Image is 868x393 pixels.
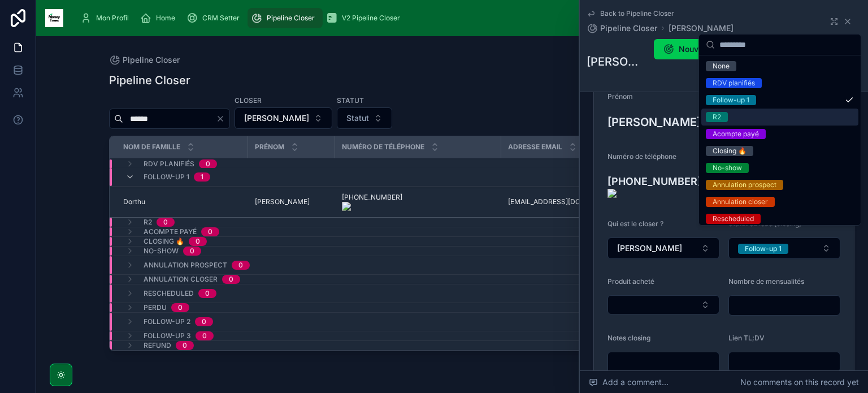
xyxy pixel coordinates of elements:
div: 0 [206,159,210,169]
a: Mon Profil [77,8,137,28]
a: Dorthu [123,197,241,206]
span: [PERSON_NAME] [244,113,309,124]
div: None [713,61,730,71]
div: Annulation closer [713,197,768,207]
span: Numéro de téléphone [607,152,676,161]
span: Annulation prospect [144,261,227,270]
span: [PERSON_NAME] [617,243,682,254]
img: App logo [45,9,63,27]
span: CRM Setter [202,14,240,23]
span: Numéro de téléphone [342,142,424,152]
img: actions-icon.png [607,189,719,198]
span: Nouvelle tâche [679,44,735,55]
div: scrollable content [72,6,823,31]
div: RDV planifiés [713,78,755,88]
div: Acompte payé [713,129,759,139]
div: Follow-up 1 [713,95,749,105]
span: RDV planifiés [144,159,194,169]
img: actions-icon.png [342,202,402,211]
span: Nom de famille [123,142,180,152]
a: V2 Pipeline Closer [323,8,408,28]
div: 1 [201,172,203,182]
div: 0 [229,275,233,284]
span: Adresse email [508,142,562,152]
div: Annulation prospect [713,180,776,190]
button: Select Button [337,107,392,129]
span: Closing 🔥 [144,237,184,246]
a: Back to Pipeline Closer [587,9,674,18]
a: Pipeline Closer [587,23,657,34]
span: Notes closing [607,334,650,342]
div: Rescheduled [713,214,754,224]
a: [PERSON_NAME] [255,197,328,206]
span: Refund [144,341,171,350]
span: No-show [144,247,179,256]
div: No-show [713,163,742,173]
button: Select Button [235,107,332,129]
span: Home [156,14,175,23]
button: Clear [216,114,229,123]
span: Statut [346,113,369,124]
span: R2 [144,218,152,227]
a: Pipeline Closer [109,54,180,66]
span: Rescheduled [144,289,194,298]
label: Closer [235,95,262,105]
button: Nouvelle tâche [654,39,744,59]
span: Qui est le closer ? [607,219,663,228]
a: [PERSON_NAME] [669,23,734,34]
div: 0 [190,247,194,256]
span: Pipeline Closer [267,14,315,23]
button: Select Button [607,237,719,259]
span: Pipeline Closer [123,54,180,66]
div: R2 [713,112,721,122]
a: [PHONE_NUMBER] [342,193,494,211]
span: Prénom [255,142,284,152]
span: Acompte payé [144,227,197,236]
span: [PERSON_NAME] [255,197,310,206]
div: 0 [238,261,243,270]
div: 0 [205,289,210,298]
span: Add a comment... [589,377,669,388]
a: [EMAIL_ADDRESS][DOMAIN_NAME] [508,197,670,206]
span: Pipeline Closer [600,23,657,34]
div: Follow-up 1 [745,244,782,254]
button: Select Button [607,295,719,314]
h3: [PERSON_NAME] [607,114,719,131]
button: Select Button [728,237,840,259]
span: Follow-up 3 [144,331,191,340]
a: Home [137,8,183,28]
span: Nombre de mensualités [728,277,804,286]
span: Prénom [607,92,633,101]
div: 0 [202,331,207,340]
span: [EMAIL_ADDRESS][DOMAIN_NAME] [508,197,623,206]
span: Annulation closer [144,275,218,284]
h1: Pipeline Closer [109,72,190,88]
div: 0 [196,237,200,246]
span: Lien TL;DV [728,334,765,342]
div: 0 [202,317,206,326]
div: 0 [178,303,183,312]
a: CRM Setter [183,8,248,28]
div: 0 [183,341,187,350]
span: Follow-up 1 [144,172,189,182]
label: Statut [337,95,364,105]
a: Pipeline Closer [248,8,323,28]
span: Perdu [144,303,167,312]
h1: [PERSON_NAME] [587,54,640,70]
div: Suggestions [699,55,861,225]
span: Produit acheté [607,277,654,286]
span: Back to Pipeline Closer [600,9,674,18]
span: V2 Pipeline Closer [342,14,400,23]
div: Closing 🔥 [713,146,747,156]
span: Follow-up 2 [144,317,190,326]
onoff-telecom-ce-phone-number-wrapper: [PHONE_NUMBER] [607,175,701,187]
div: 0 [208,227,212,236]
onoff-telecom-ce-phone-number-wrapper: [PHONE_NUMBER] [342,193,402,201]
span: Dorthu [123,197,145,206]
span: Mon Profil [96,14,129,23]
div: 0 [163,218,168,227]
